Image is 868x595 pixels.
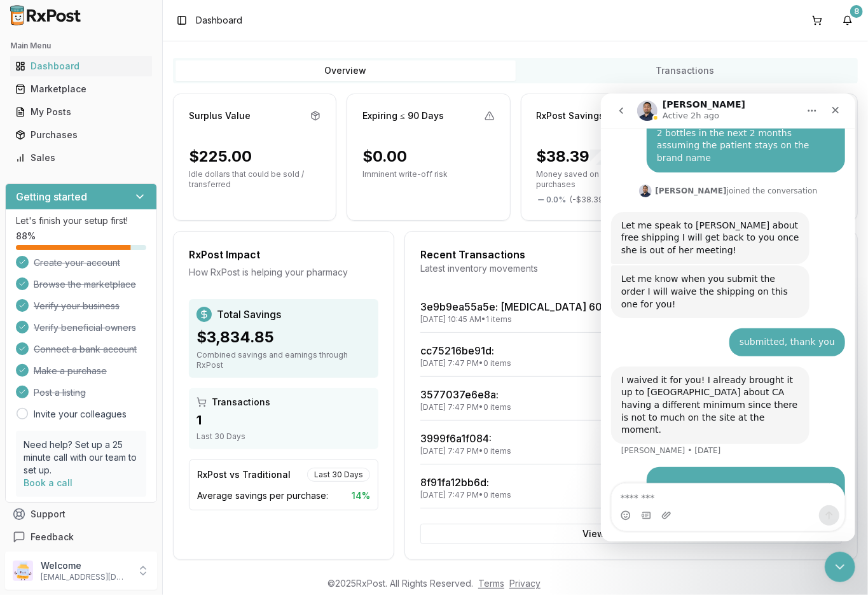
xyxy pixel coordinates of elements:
[217,307,281,322] span: Total Savings
[128,235,244,263] div: submitted, thank you
[34,278,136,291] span: Browse the marketplace
[15,151,147,164] div: Sales
[176,60,516,81] button: Overview
[5,148,157,168] button: Sales
[34,300,120,312] span: Verify your business
[197,489,328,502] span: Average savings per purchase:
[55,93,126,102] b: [PERSON_NAME]
[509,578,541,589] a: Privacy
[10,146,152,169] a: Sales
[362,169,494,179] p: Imminent write-off risk
[5,79,157,99] button: Marketplace
[837,10,858,31] button: 8
[10,78,152,101] a: Marketplace
[10,118,209,171] div: Let me speak to [PERSON_NAME] about free shipping I will get back to you once she is out of her m...
[5,5,86,25] img: RxPost Logo
[537,109,605,122] div: RxPost Savings
[10,273,209,351] div: I waived it for you! I already brought it up to [GEOGRAPHIC_DATA] about CA having a different min...
[10,172,244,235] div: Manuel says…
[34,343,137,356] span: Connect a bank account
[16,230,36,242] span: 88 %
[307,468,370,482] div: Last 30 Days
[212,396,270,409] span: Transactions
[537,169,668,190] p: Money saved on RxPost purchases
[196,327,371,347] div: $3,834.85
[15,60,147,73] div: Dashboard
[516,60,856,81] button: Transactions
[16,189,87,204] h3: Getting started
[15,106,147,118] div: My Posts
[34,386,86,399] span: Post a listing
[38,91,51,104] img: Profile image for Manuel
[20,417,30,427] button: Emoji picker
[850,5,863,18] div: 8
[537,146,641,167] div: $38.39
[420,344,494,357] a: cc75216be91d:
[196,14,242,27] span: Dashboard
[10,89,244,118] div: Manuel says…
[10,123,152,146] a: Purchases
[5,125,157,145] button: Purchases
[196,14,242,27] nav: breadcrumb
[570,195,658,205] span: ( - $38.39 ) vs. last month
[601,94,855,542] iframe: Intercom live chat
[10,374,244,442] div: Brenda says…
[10,172,209,225] div: Let me know when you submit the order I will waive the shipping on this one for you!
[5,526,157,549] button: Feedback
[34,321,136,334] span: Verify beneficial owners
[362,146,407,167] div: $0.00
[420,476,489,489] a: 8f91fa12bb6d:
[420,490,511,500] div: [DATE] 7:47 PM • 0 items
[41,572,129,582] p: [EMAIL_ADDRESS][DOMAIN_NAME]
[189,266,378,279] div: How RxPost is helping your pharmacy
[420,524,842,544] button: View All Transactions
[196,411,371,429] div: 1
[20,179,198,217] div: Let me know when you submit the order I will waive the shipping on this one for you!
[13,561,33,581] img: User avatar
[24,477,72,488] a: Book a call
[20,126,198,164] div: Let me speak to [PERSON_NAME] about free shipping I will get back to you once she is out of her m...
[189,109,251,122] div: Surplus Value
[420,432,492,445] a: 3999f6a1f084:
[189,169,320,190] p: Idle dollars that could be sold / transferred
[352,489,370,502] span: 14 %
[420,402,511,412] div: [DATE] 7:47 PM • 0 items
[56,381,234,419] div: yeah I looked but didnt need anything else
[34,256,120,269] span: Create your account
[10,41,152,51] h2: Main Menu
[825,552,855,582] iframe: Intercom live chat
[362,109,444,122] div: Expiring ≤ 90 Days
[5,102,157,122] button: My Posts
[218,412,238,432] button: Send a message…
[139,242,234,255] div: submitted, thank you
[20,353,120,361] div: [PERSON_NAME] • [DATE]
[11,390,244,412] textarea: Message…
[196,431,371,442] div: Last 30 Days
[10,118,244,172] div: Manuel says…
[420,300,651,313] a: 3e9b9ea55a5e: [MEDICAL_DATA] 60 MG CPDR
[197,468,291,481] div: RxPost vs Traditional
[10,101,152,123] a: My Posts
[420,388,499,401] a: 3577037e6e8a:
[420,262,842,275] div: Latest inventory movements
[478,578,504,589] a: Terms
[24,438,139,477] p: Need help? Set up a 25 minute call with our team to set up.
[189,146,252,167] div: $225.00
[15,129,147,141] div: Purchases
[547,195,567,205] span: 0.0 %
[10,55,152,78] a: Dashboard
[196,350,371,370] div: Combined savings and earnings through RxPost
[34,408,127,421] a: Invite your colleagues
[420,358,511,368] div: [DATE] 7:47 PM • 0 items
[46,374,244,426] div: yeah I looked but didnt need anything else
[55,92,217,103] div: joined the conversation
[40,417,50,427] button: Gif picker
[189,247,378,262] div: RxPost Impact
[60,417,71,427] button: Upload attachment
